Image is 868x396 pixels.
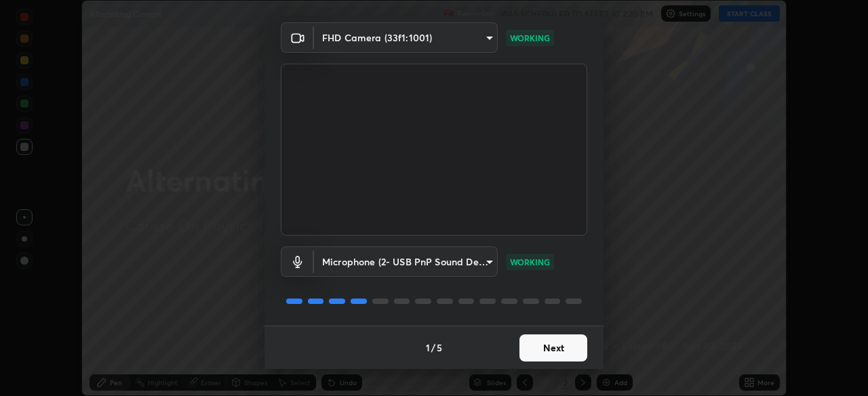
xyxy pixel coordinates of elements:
p: WORKING [510,256,550,268]
h4: / [431,340,435,355]
h4: 5 [437,340,442,355]
button: Next [519,334,587,361]
div: FHD Camera (33f1:1001) [314,246,498,277]
p: WORKING [510,32,550,44]
div: FHD Camera (33f1:1001) [314,22,498,53]
h4: 1 [426,340,430,355]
